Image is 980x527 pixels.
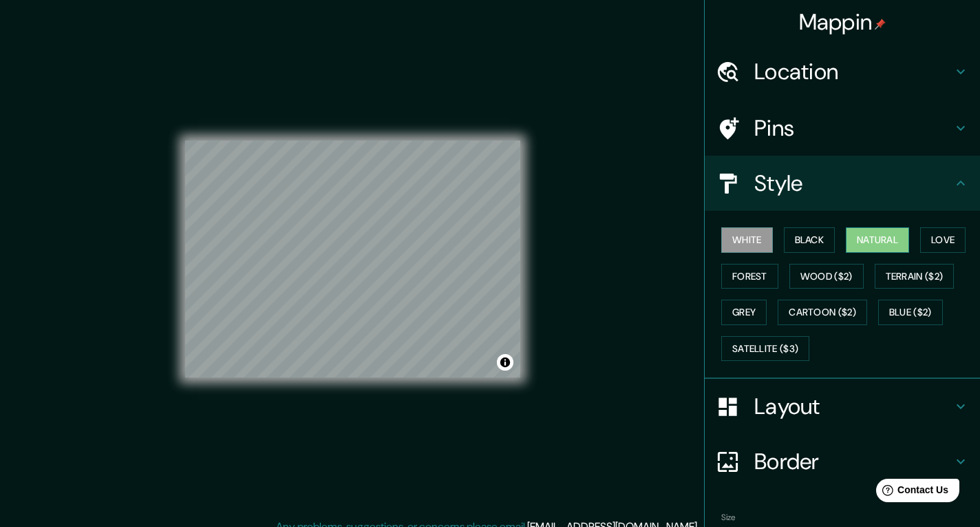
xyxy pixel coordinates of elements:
[875,264,955,289] button: Terrain ($2)
[497,354,513,371] button: Toggle attribution
[754,58,952,85] h4: Location
[705,156,980,211] div: Style
[784,227,835,253] button: Black
[799,8,886,36] h4: Mappin
[721,300,767,325] button: Grey
[705,434,980,489] div: Border
[185,141,520,378] canvas: Map
[754,448,952,475] h4: Border
[857,473,965,512] iframe: Help widget launcher
[778,300,867,325] button: Cartoon ($2)
[846,227,909,253] button: Natural
[721,264,778,289] button: Forest
[705,379,980,434] div: Layout
[878,300,943,325] button: Blue ($2)
[754,114,952,142] h4: Pins
[789,264,864,289] button: Wood ($2)
[875,19,886,30] img: pin-icon.png
[721,336,809,362] button: Satellite ($3)
[721,512,736,524] label: Size
[705,44,980,99] div: Location
[754,169,952,197] h4: Style
[721,227,773,253] button: White
[920,227,966,253] button: Love
[705,101,980,156] div: Pins
[754,393,952,420] h4: Layout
